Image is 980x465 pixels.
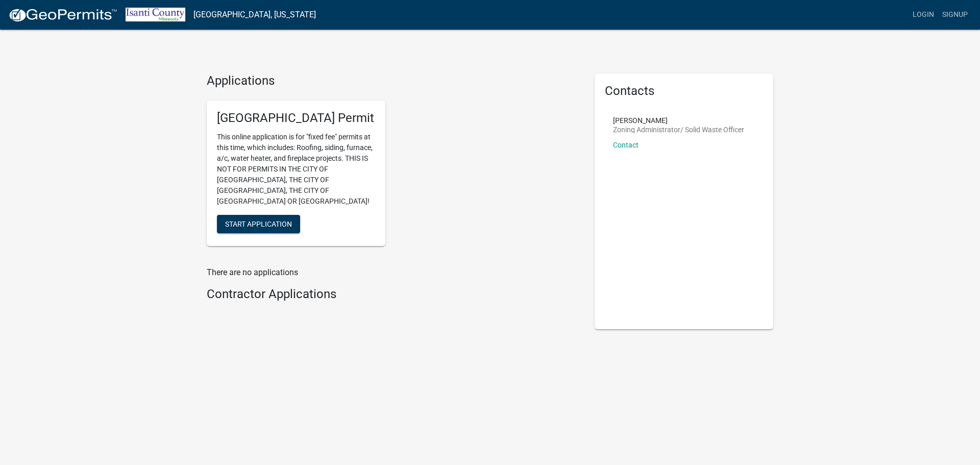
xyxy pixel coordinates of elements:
h4: Contractor Applications [207,287,579,302]
h5: [GEOGRAPHIC_DATA] Permit [217,111,375,126]
p: [PERSON_NAME] [613,117,744,124]
p: This online application is for "fixed fee" permits at this time, which includes: Roofing, siding,... [217,132,375,207]
a: Login [909,5,938,25]
a: Contact [613,141,639,149]
a: Signup [938,5,972,25]
p: Zoning Administrator/ Solid Waste Officer [613,126,744,133]
h5: Contacts [605,84,763,99]
wm-workflow-list-section: Contractor Applications [207,287,579,306]
wm-workflow-list-section: Applications [207,74,579,254]
img: Isanti County, Minnesota [126,8,185,21]
button: Start Application [217,215,300,233]
p: There are no applications [207,266,579,279]
h4: Applications [207,74,579,88]
span: Start Application [225,219,292,228]
a: [GEOGRAPHIC_DATA], [US_STATE] [193,6,316,23]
